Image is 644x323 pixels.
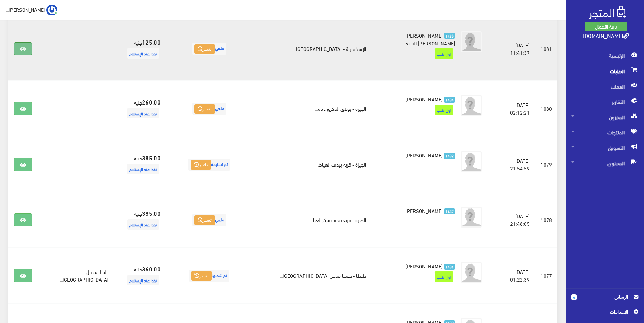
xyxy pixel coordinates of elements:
a: المخزون [566,109,644,125]
span: اول طلب [435,105,453,115]
a: 1435 [PERSON_NAME] [PERSON_NAME] السيد [383,31,455,47]
span: 1435 [444,33,456,39]
td: جنيه [114,17,166,81]
td: 1078 [535,192,557,248]
span: [PERSON_NAME]... [6,5,45,14]
td: [DATE] 01:22:39 [493,248,535,304]
span: المنتجات [571,125,638,140]
a: باقة الأعمال [585,22,627,31]
span: 1434 [444,97,456,103]
span: ملغي [192,214,226,226]
a: 1432 [PERSON_NAME] [383,207,455,214]
span: اول طلب [435,271,453,282]
td: 1081 [535,17,557,81]
span: [PERSON_NAME] [405,261,443,271]
iframe: Drift Widget Chat Controller [8,275,35,302]
span: نقدا عند الإستلام [127,48,159,59]
td: الجيزة - قريه بيدف مركز العيا... [252,192,372,248]
span: نقدا عند الإستلام [127,275,159,285]
td: الجيزة - قريه بيدف العياط [252,137,372,192]
span: [PERSON_NAME] [405,94,443,104]
a: 4 الرسائل [571,293,638,308]
strong: 125.00 [142,37,161,46]
a: 1432 [PERSON_NAME] [383,151,455,159]
a: الرئيسية [566,48,644,63]
button: تغيير [191,160,211,170]
strong: 360.00 [142,264,161,273]
a: 1431 [PERSON_NAME] [383,262,455,270]
td: [DATE] 21:48:05 [493,192,535,248]
span: 1432 [444,208,456,214]
button: تغيير [194,215,215,225]
img: avatar.png [461,207,482,228]
span: نقدا عند الإستلام [127,164,159,174]
span: الرسائل [582,293,628,300]
td: جنيه [114,137,166,192]
td: جنيه [114,248,166,304]
img: avatar.png [461,31,482,52]
span: الرئيسية [571,48,638,63]
span: تم شحنها [189,270,229,282]
a: [DOMAIN_NAME] [583,30,629,40]
td: [DATE] 21:54:59 [493,137,535,192]
td: [DATE] 11:41:37 [493,17,535,81]
a: المحتوى [566,155,644,171]
td: جنيه [114,80,166,137]
td: جنيه [114,192,166,248]
strong: 260.00 [142,97,161,106]
button: تغيير [191,271,212,281]
img: . [589,6,626,19]
td: طنطا - طنطا مدخل [GEOGRAPHIC_DATA]... [252,248,372,304]
img: avatar.png [461,95,482,116]
img: avatar.png [461,262,482,283]
a: التقارير [566,94,644,109]
span: التسويق [571,140,638,155]
button: تغيير [194,44,215,54]
a: ... [PERSON_NAME]... [6,4,57,15]
button: تغيير [194,104,215,114]
span: اول طلب [435,48,453,59]
span: [PERSON_NAME] [405,150,443,160]
strong: 385.00 [142,208,161,217]
span: [PERSON_NAME] [PERSON_NAME] السيد [405,30,456,48]
td: طنطا مدخل [GEOGRAPHIC_DATA]... [38,248,114,304]
a: 1434 [PERSON_NAME] [383,95,455,103]
a: العملاء [566,79,644,94]
img: avatar.png [461,151,482,172]
span: العملاء [571,79,638,94]
td: 1077 [535,248,557,304]
span: ملغي [192,43,226,55]
span: تم تسليمه [188,159,230,171]
td: [DATE] 02:12:21 [493,80,535,137]
span: نقدا عند الإستلام [127,108,159,118]
span: التقارير [571,94,638,109]
span: 1432 [444,153,456,159]
span: نقدا عند الإستلام [127,219,159,230]
span: ملغي [192,103,226,115]
td: 1079 [535,137,557,192]
span: اﻹعدادات [577,308,628,315]
span: الطلبات [571,63,638,79]
td: الجيزة - بولاق الدكرور ــ ناه... [252,80,372,137]
span: المحتوى [571,155,638,171]
span: 4 [571,294,577,300]
span: 1431 [444,264,456,270]
a: اﻹعدادات [571,308,638,319]
td: 1080 [535,80,557,137]
span: المخزون [571,109,638,125]
a: المنتجات [566,125,644,140]
td: الإسكندرية - [GEOGRAPHIC_DATA]... [252,17,372,81]
img: ... [46,5,57,16]
a: الطلبات [566,63,644,79]
strong: 385.00 [142,153,161,162]
span: [PERSON_NAME] [405,206,443,215]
